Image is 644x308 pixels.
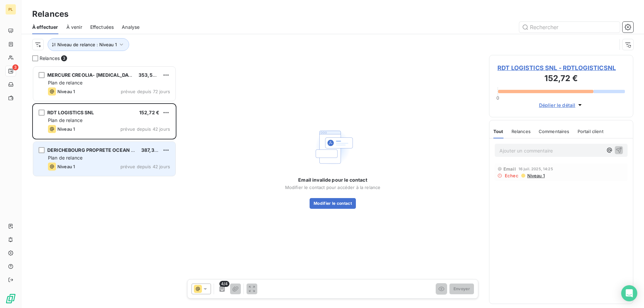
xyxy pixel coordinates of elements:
span: Plan de relance [48,80,83,85]
div: PL [5,4,16,15]
span: MERCURE CREOLIA- [MEDICAL_DATA] [47,72,136,78]
a: 3 [5,66,16,76]
span: Relances [512,129,531,134]
span: Portail client [578,129,603,134]
span: Niveau 1 [57,89,75,94]
span: Déplier le détail [539,102,576,109]
span: Plan de relance [48,117,83,123]
span: Analyse [122,24,140,30]
span: Tout [493,129,503,134]
div: Open Intercom Messenger [621,285,637,301]
span: prévue depuis 72 jours [121,89,170,94]
span: RDT LOGISTICS SNL - RDTLOGISTICSNL [497,63,625,72]
span: 353,50 € [139,72,160,78]
h3: Relances [32,8,68,20]
span: 16 juil. 2025, 14:25 [519,167,553,171]
span: Niveau 1 [57,164,75,169]
span: DERICHEBOURG PROPRETE OCEAN INDIEN [47,147,148,153]
span: 152,72 € [139,110,159,115]
span: Echec [505,173,519,178]
span: Niveau 1 [527,173,545,178]
img: Empty state [311,126,354,169]
span: prévue depuis 42 jours [120,126,170,132]
span: 3 [61,55,67,61]
button: Niveau de relance : Niveau 1 [48,38,129,51]
img: Logo LeanPay [5,293,16,304]
span: Email invalide pour le contact [298,177,367,183]
input: Rechercher [519,22,620,33]
span: Email [503,166,516,172]
span: Relances [40,55,60,62]
span: 3 [12,64,18,70]
span: 387,36 € [141,147,162,153]
span: À effectuer [32,24,58,30]
span: Niveau de relance : Niveau 1 [57,42,117,47]
span: 0 [496,95,499,101]
button: Déplier le détail [537,101,586,109]
span: Effectuées [90,24,114,30]
span: Niveau 1 [57,126,75,132]
span: 4/4 [219,281,229,287]
button: Modifier le contact [310,198,356,209]
span: Plan de relance [48,155,83,161]
span: À venir [66,24,82,30]
span: Modifier le contact pour accéder à la relance [285,185,381,190]
button: Envoyer [449,284,474,294]
div: grid [32,66,176,308]
span: prévue depuis 42 jours [120,164,170,169]
span: Commentaires [539,129,570,134]
span: RDT LOGISTICS SNL [47,110,94,115]
h3: 152,72 € [497,72,625,86]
